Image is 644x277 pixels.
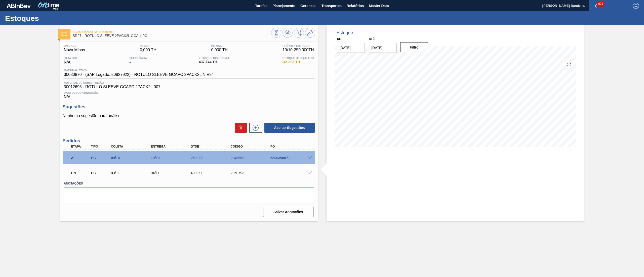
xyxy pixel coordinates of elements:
img: TNhmsLtSVTkK8tSr43FrP2fwEKptu5GPRR3wAAAABJRU5ErkJggg== [7,4,31,8]
div: Entrega [149,145,195,148]
button: Atualizar Gráfico [283,28,293,38]
div: Pedido em Negociação [70,167,92,178]
span: Tarefas [255,3,267,9]
span: 621 [597,1,604,7]
button: Aceitar Sugestões [264,123,315,133]
label: Até [369,37,375,41]
span: 10/10 - 250,000 TH [283,48,314,52]
div: Excluir Sugestões [232,123,247,133]
span: PE MIN [140,44,156,47]
input: dd/mm/yyyy [337,43,365,53]
span: BR27 - RÓTULO SLEEVE 2PACK2L GCA + PC [73,34,271,38]
span: Próxima Entrega [283,44,314,47]
div: Tipo [90,145,111,148]
img: Logout [633,3,639,9]
span: Nova Minas [64,48,85,52]
span: 0,000 TH [140,48,156,52]
input: dd/mm/yyyy [369,43,397,53]
button: Notificações [589,2,605,9]
div: 04/11/2025 [149,171,195,175]
img: userActions [617,3,623,9]
span: Aguardando Faturamento [73,30,271,33]
div: 10/10/2025 [149,156,195,160]
span: Planejamento [272,3,295,9]
div: PO [269,145,315,148]
span: Suficiência [129,57,147,60]
h3: Pedidos [63,138,315,144]
div: 5800390071 [269,156,315,160]
span: 0,000 TH [211,48,228,52]
p: PN [71,171,90,175]
div: Qtde [189,145,235,148]
div: - [128,57,148,65]
div: Estoque [337,30,353,35]
div: Aceitar Sugestões [262,122,315,133]
span: Unidade [64,44,85,47]
div: 250,000 [189,156,235,160]
p: AF [71,156,90,160]
div: 2048662 [229,156,275,160]
div: Pedido de Compra [90,171,111,175]
div: Pedido de Compra [90,156,111,160]
span: 245,303 TH [281,60,314,64]
button: Programar Estoque [294,28,304,38]
span: Material ativo [64,69,214,72]
div: Coleta [110,145,155,148]
button: Salvar Anotações [263,207,313,217]
h3: Sugestões [63,104,315,110]
div: N/A [63,57,79,65]
button: Visão Geral dos Estoques [271,28,281,38]
span: PE MAX [211,44,228,47]
span: 437,144 TH [199,60,230,64]
span: Gerencial [300,3,316,9]
div: Nova sugestão [247,123,262,133]
span: Estoque Bloqueado [281,57,314,60]
div: 400,000 [189,171,235,175]
span: Master Data [369,3,389,9]
span: Data Descontinuação [64,91,314,94]
label: Anotações [64,180,314,187]
div: 09/10/2025 [110,156,155,160]
label: De [337,37,341,41]
span: 30030870 - (SAP Legado: 50827922) - ROTULO SLEEVE GCAPC 2PACK2L NIV24 [64,72,214,77]
div: 2050793 [229,171,275,175]
span: Material de Substituição [64,81,314,84]
div: Código [229,145,275,148]
div: Aguardando Faturamento [70,152,92,163]
img: Ícone [61,32,67,36]
span: Relatórios [347,3,364,9]
button: Ir ao Master Data / Geral [305,28,315,38]
h1: Estoques [5,15,94,21]
div: 03/11/2025 [110,171,155,175]
span: Data out [64,57,78,60]
p: Nenhuma sugestão para análise [63,114,315,118]
div: Etapa [70,145,92,148]
span: 30012695 - ROTULO SLEEVE GCAPC 2PACK2L 007 [64,85,314,89]
button: Filtro [400,42,428,52]
span: Estoque Disponível [199,57,230,60]
span: Transportes [321,3,342,9]
div: N/A [63,89,315,99]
